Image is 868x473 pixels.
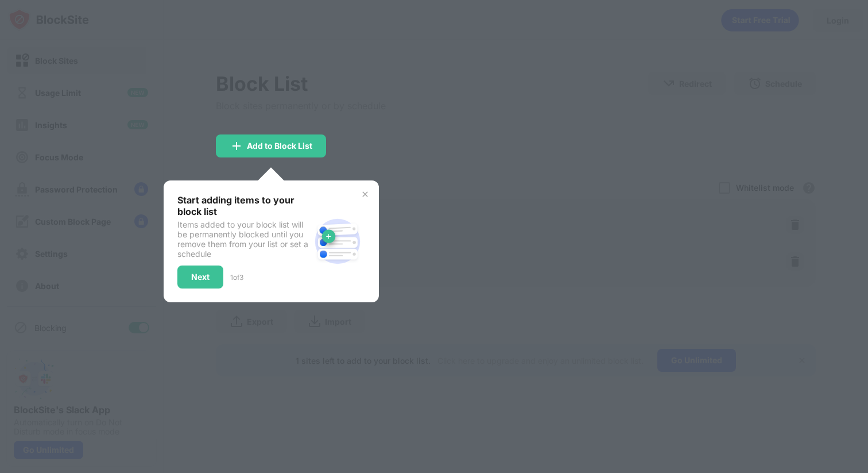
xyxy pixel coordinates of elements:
[177,194,310,217] div: Start adding items to your block list
[191,272,210,282] div: Next
[177,220,310,259] div: Items added to your block list will be permanently blocked until you remove them from your list o...
[247,141,312,151] div: Add to Block List
[361,190,370,199] img: x-button.svg
[230,273,243,282] div: 1 of 3
[310,214,365,269] img: block-site.svg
